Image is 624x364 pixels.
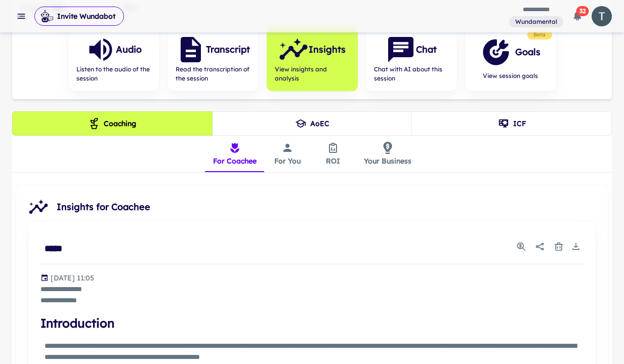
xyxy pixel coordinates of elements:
span: Insights for Coachee [57,200,600,214]
button: Share report [531,237,549,256]
span: View session goals [481,71,540,80]
button: ChatChat with AI about this session [366,26,457,91]
span: Chat with AI about this session [374,65,449,83]
button: For Coachee [205,136,265,172]
button: ICF [411,111,612,136]
div: theme selection [12,111,612,136]
button: Your Business [356,136,420,172]
button: Usage Statistics [514,239,529,254]
span: View insights and analysis [275,65,350,83]
h6: Goals [515,45,540,59]
button: Invite Wundabot [34,7,124,26]
button: Download [568,239,584,254]
div: insights tabs [205,136,420,172]
h6: Insights [309,43,346,57]
h6: Chat [416,43,437,57]
button: AoEC [212,111,412,136]
img: photoURL [592,6,612,26]
span: Beta [529,31,550,39]
button: GoalsView session goals [465,26,556,91]
p: Generated at [51,272,94,284]
h6: Transcript [206,43,250,57]
span: Invite Wundabot to record a meeting [34,6,124,26]
h6: Audio [116,43,142,57]
button: 32 [567,6,588,26]
button: Delete [551,239,566,254]
button: For You [265,136,310,172]
span: Read the transcription of the session [176,65,251,83]
button: Coaching [12,111,213,136]
button: TranscriptRead the transcription of the session [168,26,259,91]
span: 32 [576,6,589,16]
button: ROI [310,136,356,172]
span: Wundamental [511,17,561,26]
h4: Introduction [40,314,584,332]
button: AudioListen to the audio of the session [68,26,159,91]
span: Listen to the audio of the session [76,65,151,83]
button: InsightsView insights and analysis [267,26,358,91]
span: You are a member of this workspace. Contact your workspace owner for assistance. [509,15,563,28]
